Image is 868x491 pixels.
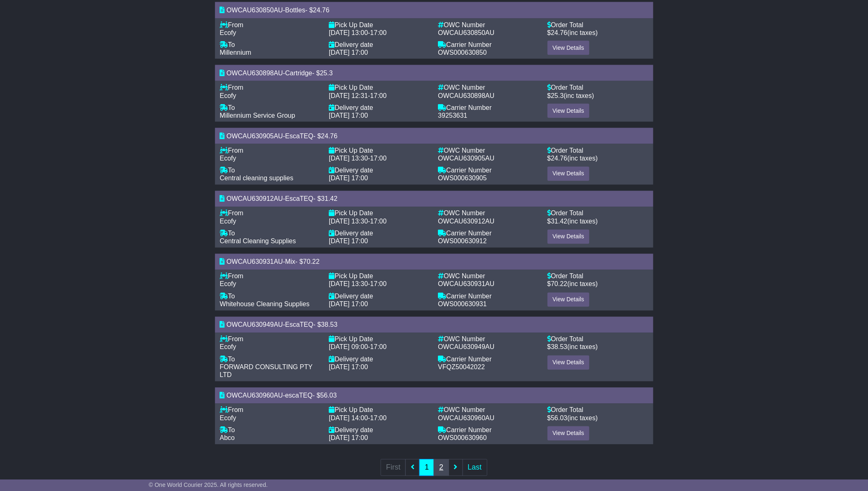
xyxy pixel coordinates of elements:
div: OWC Number [438,147,539,154]
div: Carrier Number [438,41,539,49]
div: Carrier Number [438,293,539,300]
span: 24.76 [551,29,567,36]
a: View Details [547,426,590,441]
div: Order Total [547,21,648,29]
div: Order Total [547,147,648,154]
span: [DATE] 13:00 [329,29,368,36]
span: OWCAU630960AU [227,392,283,399]
div: - - $ [215,388,653,404]
span: [DATE] 13:30 [329,281,368,288]
span: EscaTEQ [285,133,313,140]
div: - [329,280,430,288]
span: [DATE] 17:00 [329,112,368,119]
div: Pick Up Date [329,84,430,91]
span: 17:00 [370,218,387,225]
span: Ecofy [220,344,236,351]
div: OWC Number [438,209,539,217]
div: Delivery date [329,41,430,49]
div: To [220,41,321,49]
span: © One World Courier 2025. All rights reserved. [149,482,268,488]
div: $ (inc taxes) [547,29,648,37]
span: OWCAU630850AU [438,29,495,36]
span: EscaTEQ [285,321,313,328]
div: From [220,272,321,280]
span: [DATE] 17:00 [329,364,368,371]
div: - - $ [215,191,653,207]
a: View Details [547,167,590,181]
span: OWCAU630912AU [227,195,283,202]
span: OWCAU630912AU [438,218,495,225]
span: Millennium [220,49,251,56]
span: 31.42 [551,218,567,225]
div: - [329,414,430,422]
div: OWC Number [438,21,539,29]
div: From [220,84,321,91]
div: From [220,209,321,217]
a: View Details [547,293,590,307]
div: Order Total [547,209,648,217]
div: Order Total [547,84,648,91]
div: Carrier Number [438,356,539,363]
div: From [220,21,321,29]
div: - [329,29,430,37]
span: 70.22 [303,258,320,265]
div: Delivery date [329,293,430,300]
div: - - $ [215,128,653,144]
span: FORWARD CONSULTING PTY LTD [220,364,313,379]
div: Pick Up Date [329,406,430,414]
span: 25.3 [320,70,333,77]
div: $ (inc taxes) [547,92,648,100]
div: Carrier Number [438,426,539,434]
div: Pick Up Date [329,272,430,280]
div: - [329,92,430,100]
div: Delivery date [329,356,430,363]
span: 39253631 [438,112,468,119]
a: 1 [419,459,434,476]
span: 38.53 [551,344,567,351]
div: $ (inc taxes) [547,218,648,226]
span: [DATE] 17:00 [329,49,368,56]
div: - [329,155,430,163]
div: Pick Up Date [329,209,430,217]
div: Order Total [547,272,648,280]
span: OWCAU630931AU [227,258,283,265]
div: Delivery date [329,167,430,175]
div: - - $ [215,65,653,81]
span: 56.03 [321,392,337,399]
span: Ecofy [220,155,236,162]
div: To [220,230,321,237]
span: Ecofy [220,218,236,225]
div: To [220,167,321,175]
span: Ecofy [220,415,236,422]
div: To [220,426,321,434]
span: OWS000630850 [438,49,487,56]
div: From [220,335,321,343]
div: To [220,356,321,363]
div: - [329,343,430,351]
div: $ (inc taxes) [547,155,648,163]
span: 17:00 [370,92,387,99]
span: OWS000630905 [438,175,487,182]
span: Millennium Service Group [220,112,295,119]
span: OWS000630912 [438,238,487,245]
div: Order Total [547,335,648,343]
span: Ecofy [220,281,236,288]
div: To [220,293,321,300]
span: [DATE] 13:30 [329,155,368,162]
div: $ (inc taxes) [547,280,648,288]
div: OWC Number [438,272,539,280]
span: EscaTEQ [285,195,313,202]
span: Abco [220,435,235,442]
div: $ (inc taxes) [547,343,648,351]
span: Cartridge [285,70,312,77]
span: VFQZ50042022 [438,364,485,371]
div: Pick Up Date [329,21,430,29]
div: - - $ [215,2,653,18]
div: From [220,147,321,154]
span: [DATE] 13:30 [329,218,368,225]
a: View Details [547,104,590,118]
span: [DATE] 17:00 [329,435,368,442]
span: 31.42 [321,195,337,202]
span: 17:00 [370,155,387,162]
a: View Details [547,41,590,55]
